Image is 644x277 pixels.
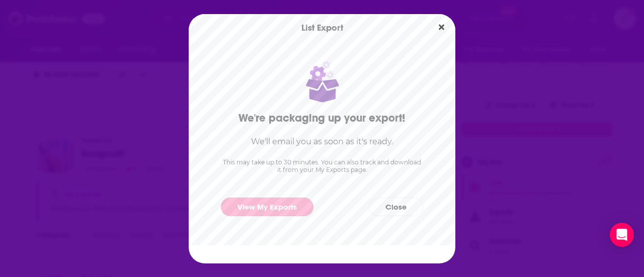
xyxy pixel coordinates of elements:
h3: We'll email you as soon as it's ready. [251,137,393,146]
p: This may take up to 30 minutes. You can also track and download it from your My Exports page. [221,158,423,173]
div: Open Intercom Messenger [610,223,634,247]
h2: We're packaging up your export! [238,111,406,125]
button: Close [369,198,423,216]
div: List Export [189,14,455,41]
a: View My Exports [221,198,313,216]
button: Close [435,21,448,34]
img: Package with cogs [305,59,339,103]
